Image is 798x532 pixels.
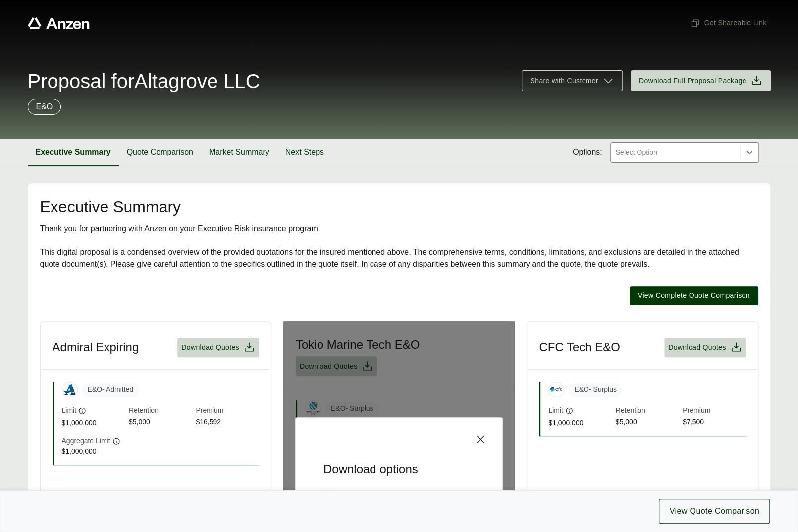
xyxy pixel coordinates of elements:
[62,436,110,446] span: Aggregate Limit
[530,76,598,86] span: Share with Customer
[669,505,759,517] span: View Quote Comparison
[323,488,426,500] label: Include quote comparison
[683,405,745,417] span: Premium
[616,405,679,417] span: Retention
[664,338,746,357] button: Download Quotes
[568,383,623,397] span: E&O - Surplus
[62,418,125,428] span: $1,000,000
[668,342,726,353] span: Download Quotes
[312,445,486,477] h5: Download options
[690,18,766,28] span: Get Shareable Link
[659,499,770,524] button: View Quote Comparison
[129,417,192,428] span: $5,000
[277,139,332,166] button: Next Steps
[686,14,770,32] button: Get Shareable Link
[28,17,90,29] a: Anzen website
[28,139,119,166] button: Executive Summary
[36,101,53,113] p: E&O
[40,199,758,215] h2: Executive Summary
[129,405,192,417] span: Retention
[638,290,750,301] span: View Complete Quote Comparison
[119,139,201,166] button: Quote Comparison
[616,417,679,428] span: $5,000
[201,139,277,166] button: Market Summary
[181,342,239,353] span: Download Quotes
[631,70,771,91] button: Download Full Proposal Package
[28,71,260,91] span: Proposal for Altagrove LLC
[549,382,564,397] img: CFC
[548,418,611,428] span: $1,000,000
[639,76,746,86] span: Download Full Proposal Package
[683,417,745,428] span: $7,500
[177,338,259,357] button: Download Quotes
[196,417,259,428] span: $16,592
[82,383,140,397] span: E&O - Admitted
[62,446,125,457] span: $1,000,000
[62,405,77,416] span: Limit
[40,223,758,270] div: Thank you for partnering with Anzen on your Executive Risk insurance program. This digital propos...
[196,405,259,417] span: Premium
[62,382,77,397] img: Admiral
[522,70,622,91] button: Share with Customer
[539,340,620,355] h3: CFC Tech E&O
[53,340,139,355] h3: Admiral Expiring
[630,286,758,305] button: View Complete Quote Comparison
[573,146,602,158] span: Options:
[548,405,563,416] span: Limit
